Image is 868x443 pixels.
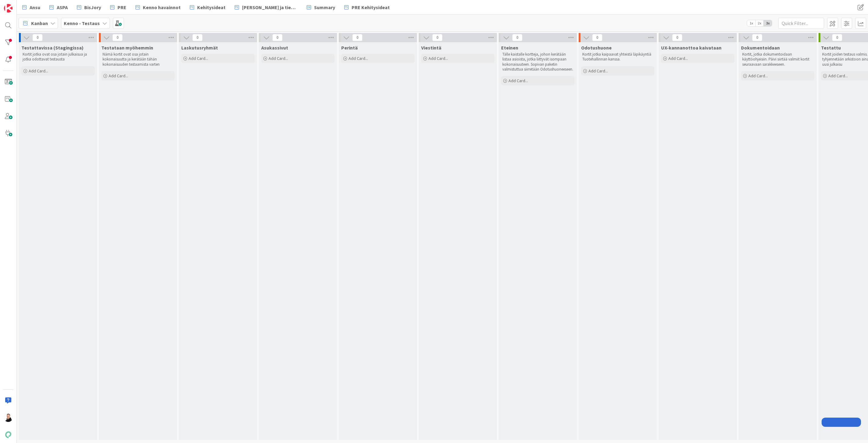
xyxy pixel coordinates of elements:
[261,45,288,51] span: Asukassivut
[73,2,105,13] a: BisJory
[189,56,208,61] span: Add Card...
[143,4,181,11] span: Kenno havainnot
[508,78,528,83] span: Add Card...
[231,2,301,13] a: [PERSON_NAME] ja tiedotteet
[192,34,203,41] span: 0
[272,34,283,41] span: 0
[32,34,43,41] span: 0
[29,68,48,74] span: Add Card...
[832,34,842,41] span: 0
[742,52,813,67] p: Kortit, jotka dokumentoidaan käyttöohjeisiin. Päivi siirtää valmiit kortit seuraavaan sarakkeeseen.
[352,34,363,41] span: 0
[755,20,764,26] span: 2x
[4,4,13,13] img: Visit kanbanzone.com
[31,20,48,27] span: Kanban
[429,56,448,61] span: Add Card...
[303,2,339,13] a: Summary
[764,20,772,26] span: 3x
[314,4,335,11] span: Summary
[30,4,40,11] span: Ansu
[242,4,298,11] span: [PERSON_NAME] ja tiedotteet
[101,45,153,51] span: Testataan myöhemmin
[741,45,780,51] span: Dokumentoidaan
[582,52,653,62] p: Kortit jotka kaipaavat yhteistä läpikäyntiä Tuotehallinnan kanssa.
[186,2,229,13] a: Kehitysideat
[107,2,130,13] a: PRE
[512,34,523,41] span: 0
[352,4,390,11] span: PRE Kehitysideat
[4,430,13,439] img: avatar
[778,18,824,29] input: Quick Filter...
[828,73,848,79] span: Add Card...
[181,45,218,51] span: Laskutusryhmät
[421,45,441,51] span: Viestintä
[118,4,126,11] span: PRE
[57,4,68,11] span: ASPA
[821,45,841,51] span: Testattu
[341,45,358,51] span: Perintä
[103,52,173,67] p: Nämä kortit ovat osa jotain kokonaisuutta ja kerätään tähän kokonaisuuden testaamista varten
[748,73,768,79] span: Add Card...
[588,68,608,74] span: Add Card...
[581,45,612,51] span: Odotushuone
[109,73,128,79] span: Add Card...
[752,34,762,41] span: 0
[46,2,71,13] a: ASPA
[501,45,518,51] span: Eteinen
[19,2,44,13] a: Ansu
[132,2,184,13] a: Kenno havainnot
[197,4,226,11] span: Kehitysideat
[21,45,84,51] span: Testattavissa (Stagingissa)
[4,413,13,422] img: AN
[672,34,682,41] span: 0
[269,56,288,61] span: Add Card...
[668,56,688,61] span: Add Card...
[747,20,755,26] span: 1x
[432,34,443,41] span: 0
[341,2,393,13] a: PRE Kehitysideat
[502,52,573,72] p: Tälle kaistalle kortteja, johon kerätään listaa asioista, jotka liittyvät isompaan kokonaisuuteen...
[64,20,100,26] b: Kenno - Testaus
[84,4,101,11] span: BisJory
[661,45,722,51] span: UX-kannanottoa kaivataan
[349,56,368,61] span: Add Card...
[23,52,93,62] p: Kortit jotka ovat osa jotain julkaisua ja jotka odottavat testausta
[112,34,123,41] span: 0
[592,34,602,41] span: 0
